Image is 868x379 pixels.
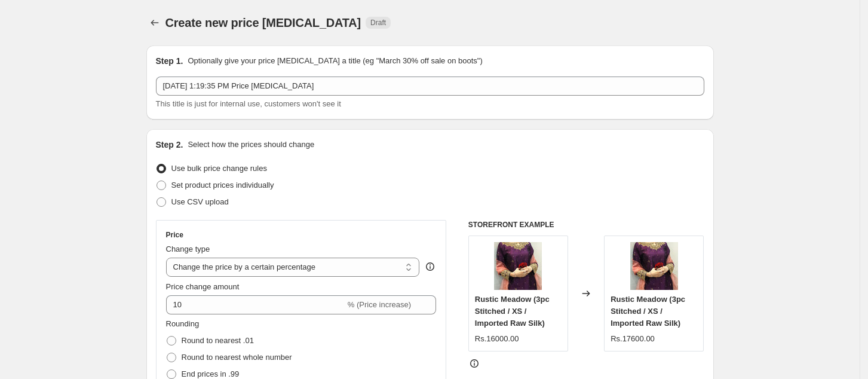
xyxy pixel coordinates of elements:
[146,14,163,31] button: Price change jobs
[424,261,436,273] div: help
[156,77,704,96] input: 30% off holiday sale
[166,319,200,328] span: Rounding
[182,353,292,362] span: Round to nearest whole number
[370,18,386,27] span: Draft
[494,242,542,290] img: IMG_8759_80x.jpg
[188,55,482,67] p: Optionally give your price [MEDICAL_DATA] a title (eg "March 30% off sale on boots")
[475,333,519,345] div: Rs.16000.00
[156,139,183,151] h2: Step 2.
[171,181,274,189] span: Set product prices individually
[468,220,704,230] h6: STOREFRONT EXAMPLE
[156,55,183,67] h2: Step 1.
[348,300,411,309] span: % (Price increase)
[188,139,314,151] p: Select how the prices should change
[182,369,240,378] span: End prices in .99
[475,295,550,328] span: Rustic Meadow (3pc Stitched / XS / Imported Raw Silk)
[156,99,341,108] span: This title is just for internal use, customers won't see it
[166,244,210,253] span: Change type
[611,333,655,345] div: Rs.17600.00
[182,336,254,345] span: Round to nearest .01
[166,230,183,240] h3: Price
[611,295,685,328] span: Rustic Meadow (3pc Stitched / XS / Imported Raw Silk)
[165,16,361,29] span: Create new price [MEDICAL_DATA]
[171,164,267,173] span: Use bulk price change rules
[171,197,229,206] span: Use CSV upload
[166,282,240,291] span: Price change amount
[630,242,678,290] img: IMG_8759_80x.jpg
[166,295,345,314] input: -15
